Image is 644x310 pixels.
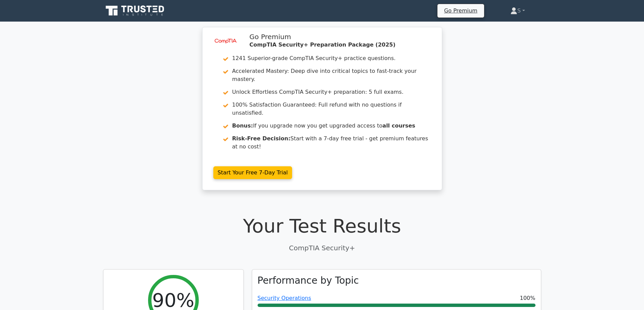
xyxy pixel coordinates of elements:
span: 100% [520,294,535,302]
a: Go Premium [440,6,481,15]
a: Security Operations [258,295,311,301]
a: Start Your Free 7-Day Trial [213,166,292,179]
p: CompTIA Security+ [103,243,541,253]
a: S [494,4,541,18]
h3: Performance by Topic [258,275,359,286]
h1: Your Test Results [103,215,541,237]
